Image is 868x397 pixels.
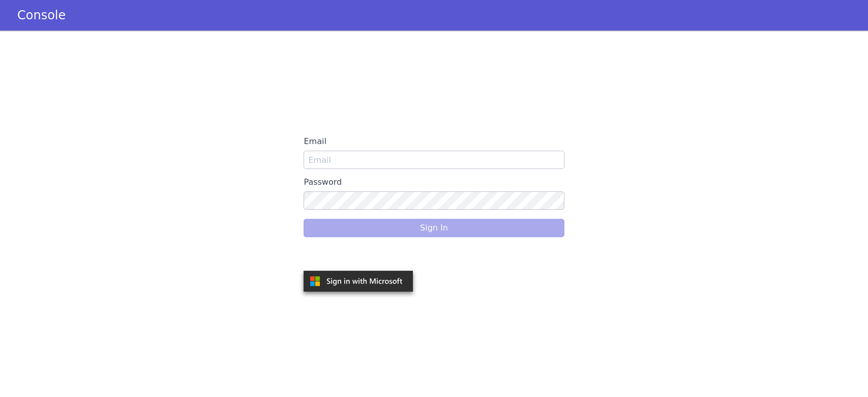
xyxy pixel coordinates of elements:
label: Password [304,173,564,191]
label: Email [304,132,564,151]
a: Console [5,8,78,22]
img: azure.svg [304,271,413,292]
input: Email [304,151,564,169]
iframe: Sign in with Google Button [298,245,421,268]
